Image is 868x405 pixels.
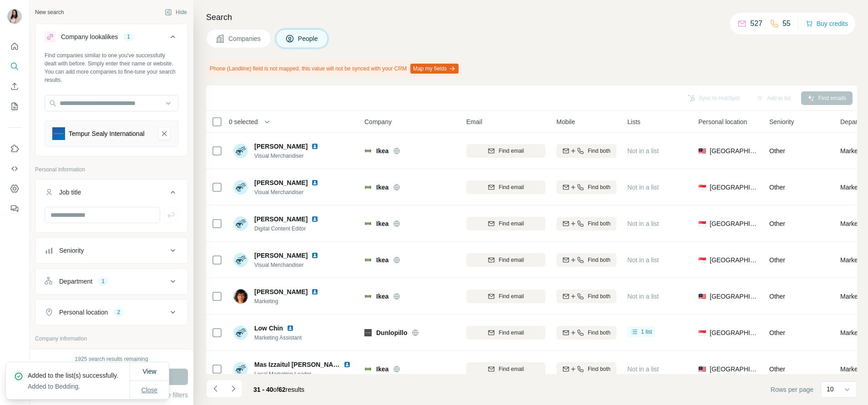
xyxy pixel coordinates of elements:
[59,246,84,255] div: Seniority
[710,255,758,265] span: [GEOGRAPHIC_DATA]
[7,38,22,55] button: Quick start
[499,220,524,228] span: Find email
[364,184,372,191] img: Logo of Ikea
[113,308,124,316] div: 2
[311,143,318,150] img: LinkedIn logo
[556,180,616,194] button: Find both
[75,355,148,363] div: 1925 search results remaining
[376,292,389,301] span: Ikea
[499,256,524,264] span: Find email
[123,33,134,41] div: 1
[136,363,162,380] button: View
[28,371,126,380] p: Added to the list(s) successfully.
[254,178,308,187] span: [PERSON_NAME]
[588,365,611,373] span: Find both
[769,184,785,191] span: Other
[35,301,187,323] button: Personal location2
[206,380,224,398] button: Navigate to previous page
[769,147,785,155] span: Other
[254,152,322,160] span: Visual Merchandiser
[254,261,322,269] span: Visual Merchandiser
[254,324,283,333] span: Low Chin
[311,252,318,259] img: LinkedIn logo
[641,328,652,336] span: 1 list
[556,144,616,158] button: Find both
[254,297,322,305] span: Marketing
[343,361,351,368] img: LinkedIn logo
[376,219,389,228] span: Ikea
[254,142,308,151] span: [PERSON_NAME]
[364,256,372,264] img: Logo of Ikea
[364,117,392,126] span: Company
[298,34,319,43] span: People
[627,293,659,300] span: Not in a list
[698,292,706,301] span: 🇲🇾
[556,253,616,267] button: Find both
[627,147,659,155] span: Not in a list
[311,179,318,186] img: LinkedIn logo
[254,361,345,368] span: Mas Izzaitul [PERSON_NAME]
[466,144,545,158] button: Find email
[7,98,22,115] button: My lists
[588,220,611,228] span: Find both
[35,26,187,51] button: Company lookalikes1
[206,61,460,76] div: Phone (Landline) field is not mapped, this value will not be synced with your CRM
[499,292,524,300] span: Find email
[710,183,758,192] span: [GEOGRAPHIC_DATA]
[364,365,372,373] img: Logo of Ikea
[782,18,791,29] p: 55
[698,146,706,155] span: 🇲🇾
[769,365,785,373] span: Other
[556,362,616,376] button: Find both
[7,200,22,217] button: Feedback
[806,17,848,30] button: Buy credits
[7,140,22,157] button: Use Surfe on LinkedIn
[698,219,706,228] span: 🇸🇬
[158,127,171,140] button: Tempur Sealy International-remove-button
[69,129,145,138] div: Tempur Sealy International
[7,78,22,95] button: Enrich CSV
[410,64,459,74] button: Map my fields
[698,328,706,337] span: 🇸🇬
[376,146,389,155] span: Ikea
[254,225,322,233] span: Digital Content Editor
[35,181,187,207] button: Job title
[698,365,706,374] span: 🇲🇾
[59,277,92,286] div: Department
[771,385,813,394] span: Rows per page
[698,255,706,265] span: 🇸🇬
[142,368,156,375] span: View
[588,256,611,264] span: Find both
[158,5,193,19] button: Hide
[35,270,187,292] button: Department1
[588,147,611,155] span: Find both
[588,329,611,337] span: Find both
[769,293,785,300] span: Other
[254,188,322,196] span: Visual Merchandiser
[141,385,158,395] span: Close
[59,188,81,197] div: Job title
[710,146,758,155] span: [GEOGRAPHIC_DATA]
[466,253,545,267] button: Find email
[364,220,372,227] img: Logo of Ikea
[233,144,248,158] img: Avatar
[7,160,22,177] button: Use Surfe API
[710,365,758,374] span: [GEOGRAPHIC_DATA]
[28,382,126,391] p: Added to Bedding.
[627,256,659,264] span: Not in a list
[627,117,641,126] span: Lists
[233,180,248,195] img: Avatar
[45,51,178,84] div: Find companies similar to one you've successfully dealt with before. Simply enter their name or w...
[556,326,616,340] button: Find both
[7,58,22,75] button: Search
[499,147,524,155] span: Find email
[698,183,706,192] span: 🇸🇬
[364,329,372,336] img: Logo of Dunlopillo
[466,362,545,376] button: Find email
[254,370,354,378] span: Local Marketing Leader
[750,18,762,29] p: 527
[311,215,318,223] img: LinkedIn logo
[229,117,258,126] span: 0 selected
[224,380,242,398] button: Navigate to next page
[466,217,545,230] button: Find email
